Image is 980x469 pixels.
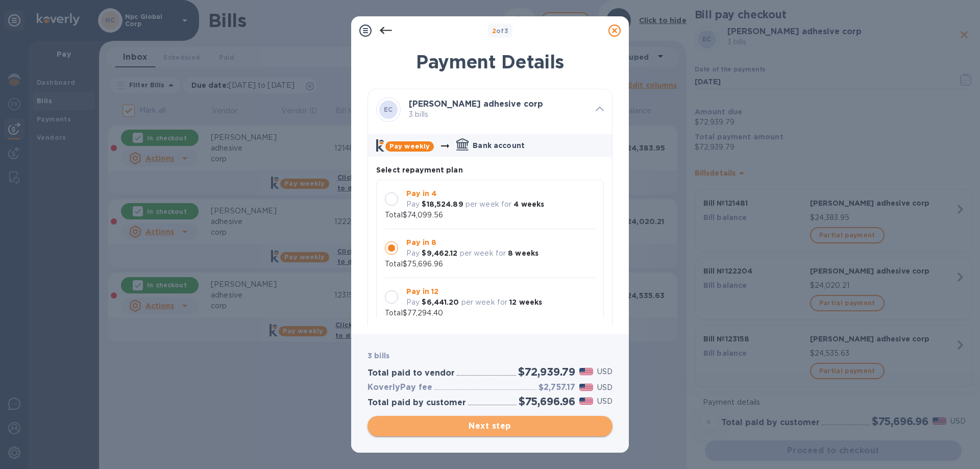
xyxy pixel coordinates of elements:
[367,51,612,72] h1: Payment Details
[367,398,466,408] h3: Total paid by customer
[367,368,455,378] h3: Total paid to vendor
[579,368,593,375] img: USD
[389,142,430,150] b: Pay weekly
[406,199,420,210] p: Pay
[406,189,436,198] b: Pay in 4
[492,27,509,35] b: of 3
[508,249,538,257] b: 8 weeks
[409,99,543,109] b: [PERSON_NAME] adhesive corp
[384,106,393,113] b: EC
[422,200,463,208] b: $18,524.89
[579,384,593,391] img: USD
[492,27,496,35] span: 2
[465,199,512,210] p: per week for
[597,366,612,377] p: USD
[368,89,612,130] div: EC[PERSON_NAME] adhesive corp 3 bills
[460,248,506,259] p: per week for
[406,297,420,308] p: Pay
[367,416,612,436] button: Next step
[406,248,420,259] p: Pay
[597,396,612,407] p: USD
[473,140,525,151] p: Bank account
[385,259,443,269] p: Total $75,696.96
[518,365,575,378] h2: $72,939.79
[406,238,436,246] b: Pay in 8
[461,297,508,308] p: per week for
[519,395,575,408] h2: $75,696.96
[385,210,443,220] p: Total $74,099.56
[597,382,612,393] p: USD
[579,398,593,405] img: USD
[376,420,604,432] span: Next step
[406,287,438,295] b: Pay in 12
[422,298,459,306] b: $6,441.20
[509,298,542,306] b: 12 weeks
[367,383,432,392] h3: KoverlyPay fee
[376,166,463,174] b: Select repayment plan
[409,109,587,120] p: 3 bills
[513,200,544,208] b: 4 weeks
[385,308,443,318] p: Total $77,294.40
[367,352,389,360] b: 3 bills
[538,383,575,392] h3: $2,757.17
[422,249,457,257] b: $9,462.12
